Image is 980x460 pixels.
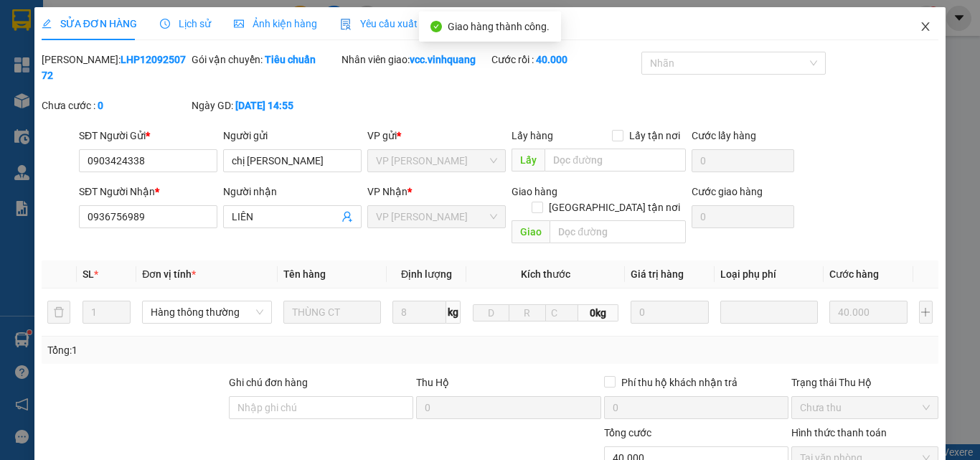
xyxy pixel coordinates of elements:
b: 40.000 [536,54,567,65]
span: picture [234,19,244,29]
span: SL [83,268,94,280]
input: R [509,304,545,321]
div: SĐT Người Nhận [79,184,217,200]
span: Ảnh kiện hàng [234,18,317,29]
input: 0 [829,301,908,324]
label: Hình thức thanh toán [791,427,887,438]
label: Cước lấy hàng [692,130,756,141]
span: edit [42,19,52,29]
span: Giao [512,220,550,243]
span: Lấy [512,149,545,172]
input: Ghi chú đơn hàng [229,396,413,419]
span: Hàng thông thường [151,301,263,323]
div: Cước rồi : [491,52,639,67]
span: Giao hàng [512,186,557,197]
span: Chưa thu [800,397,930,418]
span: [GEOGRAPHIC_DATA] tận nơi [543,200,686,215]
strong: PHIẾU GỬI HÀNG [143,42,259,57]
input: D [473,304,509,321]
span: Kích thước [521,268,570,280]
span: Lấy hàng [512,130,553,141]
span: close [920,21,931,32]
span: VP LÊ HỒNG PHONG [376,150,497,172]
div: Người gửi [223,128,362,144]
input: Cước giao hàng [692,205,794,228]
input: Dọc đường [545,149,686,172]
span: check-circle [430,21,442,32]
strong: CÔNG TY TNHH VĨNH QUANG [103,24,298,39]
label: Cước giao hàng [692,186,763,197]
span: Phí thu hộ khách nhận trả [616,375,743,390]
strong: Hotline : 0889 23 23 23 [154,60,248,71]
span: 0kg [578,304,619,321]
span: Tổng cước [604,427,651,438]
img: logo [14,22,81,90]
div: Nhân viên giao: [341,52,489,67]
span: Tên hàng [283,268,326,280]
b: [DATE] 14:55 [235,100,293,111]
div: Ngày GD: [192,98,339,113]
div: Gói vận chuyển: [192,52,339,67]
span: Lịch sử [160,18,211,29]
th: Loại phụ phí [715,260,824,288]
img: icon [340,19,352,30]
span: Đơn vị tính [142,268,196,280]
span: VP Nhận [367,186,407,197]
button: Close [905,7,946,47]
div: SĐT Người Gửi [79,128,217,144]
label: Ghi chú đơn hàng [229,377,308,388]
input: Dọc đường [550,220,686,243]
span: Giá trị hàng [631,268,684,280]
span: Thu Hộ [416,377,449,388]
span: Cước hàng [829,268,879,280]
div: Chưa cước : [42,98,189,113]
span: Định lượng [401,268,452,280]
b: vcc.vinhquang [410,54,476,65]
span: user-add [341,211,353,222]
div: [PERSON_NAME]: [42,52,189,83]
input: Cước lấy hàng [692,149,794,172]
b: 0 [98,100,103,111]
b: Tiêu chuẩn [265,54,316,65]
strong: : [DOMAIN_NAME] [138,74,265,88]
div: Trạng thái Thu Hộ [791,375,938,390]
div: Tổng: 1 [47,342,380,358]
div: Người nhận [223,184,362,200]
span: kg [446,301,461,324]
span: Lấy tận nơi [623,128,686,144]
span: VP Võ Chí Công [376,206,497,227]
span: Website [138,76,171,87]
div: VP gửi [367,128,506,144]
input: VD: Bàn, Ghế [283,301,381,324]
span: Giao hàng thành công. [448,21,550,32]
input: C [545,304,578,321]
input: 0 [631,301,709,324]
span: Yêu cầu xuất hóa đơn điện tử [340,18,491,29]
button: delete [47,301,70,324]
span: clock-circle [160,19,170,29]
span: SỬA ĐƠN HÀNG [42,18,137,29]
button: plus [919,301,933,324]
